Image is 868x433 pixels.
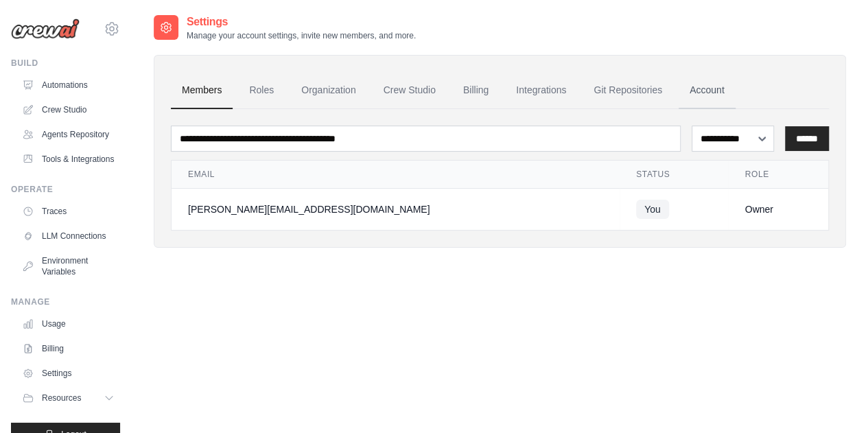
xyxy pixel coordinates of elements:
button: Resources [16,387,120,409]
a: Tools & Integrations [16,148,120,170]
a: Integrations [505,72,577,109]
a: Members [171,72,233,109]
img: Logo [11,19,80,39]
a: LLM Connections [16,225,120,247]
a: Roles [238,72,285,109]
a: Billing [16,338,120,360]
a: Git Repositories [583,72,673,109]
a: Traces [16,200,120,222]
a: Account [679,72,736,109]
a: Settings [16,362,120,384]
span: Resources [42,393,81,403]
th: Email [172,161,620,189]
h2: Settings [187,14,416,30]
div: Manage [11,296,120,307]
th: Role [728,161,828,189]
div: [PERSON_NAME][EMAIL_ADDRESS][DOMAIN_NAME] [188,202,603,216]
div: Operate [11,184,120,195]
a: Environment Variables [16,250,120,283]
th: Status [620,161,728,189]
a: Usage [16,313,120,335]
div: Owner [744,202,812,216]
a: Agents Repository [16,124,120,145]
a: Organization [290,72,366,109]
a: Automations [16,74,120,96]
a: Billing [452,72,500,109]
div: Build [11,58,120,69]
p: Manage your account settings, invite new members, and more. [187,30,416,41]
a: Crew Studio [16,99,120,121]
span: You [636,200,669,219]
a: Crew Studio [373,72,447,109]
